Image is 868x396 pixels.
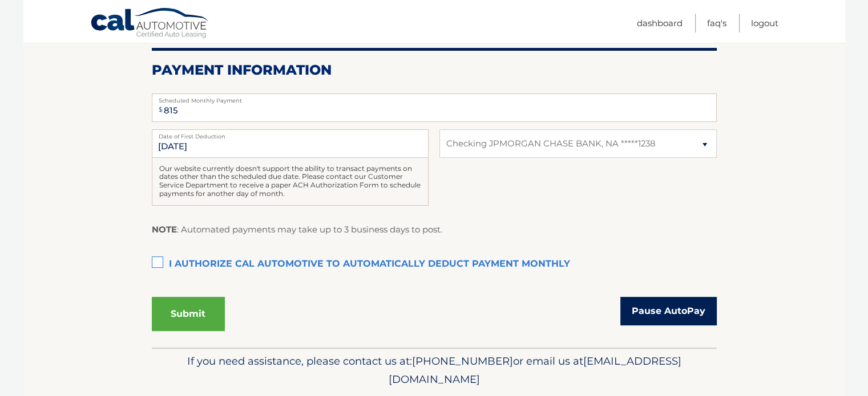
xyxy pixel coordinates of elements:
div: Our website currently doesn't support the ability to transact payments on dates other than the sc... [152,158,429,206]
input: Payment Date [152,129,429,158]
input: Payment Amount [152,93,717,122]
label: I authorize cal automotive to automatically deduct payment monthly [152,253,717,276]
h2: Payment Information [152,62,717,79]
span: $ [155,97,166,123]
button: Submit [152,297,225,331]
a: Logout [751,14,778,32]
a: FAQ's [707,14,726,32]
strong: NOTE [152,224,177,235]
a: Dashboard [637,14,683,32]
label: Date of First Deduction [152,129,429,138]
a: Pause AutoPay [620,297,717,325]
span: [PHONE_NUMBER] [412,354,513,368]
span: [EMAIL_ADDRESS][DOMAIN_NAME] [389,354,681,386]
p: : Automated payments may take up to 3 business days to post. [152,222,442,237]
p: If you need assistance, please contact us at: or email us at [159,352,709,389]
label: Scheduled Monthly Payment [152,93,717,103]
a: Cal Automotive [90,7,210,40]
